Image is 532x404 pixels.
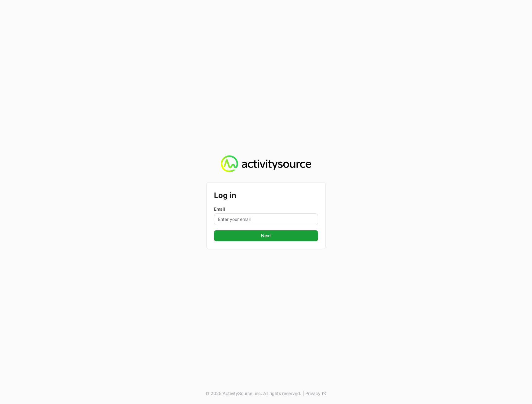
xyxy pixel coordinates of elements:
[261,232,271,239] span: Next
[214,230,318,241] button: Next
[221,155,311,173] img: Activity Source
[303,390,304,397] span: |
[214,190,318,201] h2: Log in
[214,206,318,212] label: Email
[205,390,301,397] p: © 2025 ActivitySource, inc. All rights reserved.
[305,390,327,397] a: Privacy
[214,213,318,225] input: Enter your email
